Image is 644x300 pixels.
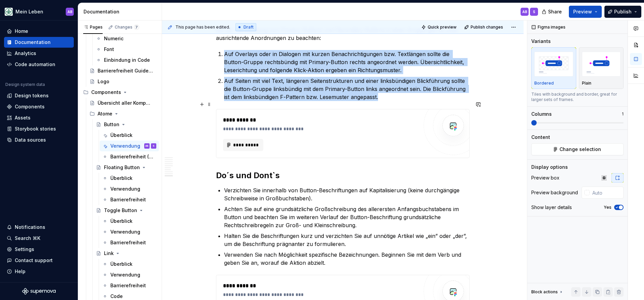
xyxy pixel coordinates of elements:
[15,114,31,121] div: Assets
[531,189,578,196] div: Preview background
[93,55,159,65] a: Einbindung in Code
[428,24,457,30] span: Quick preview
[93,119,159,130] a: Button
[100,184,159,194] a: Verwendung
[224,232,470,248] p: Halten Sie die Beschriftungen kurz und verzichten Sie auf unnötige Artikel wie „ein” oder „der”, ...
[15,224,45,231] div: Notifications
[110,132,132,139] div: Überblick
[5,8,13,16] img: df5db9ef-aba0-4771-bf51-9763b7497661.png
[531,204,572,211] div: Show layer details
[4,123,74,134] a: Storybook stories
[224,205,470,229] p: Achten Sie auf eine grundsätzliche Großschreibung des allerersten Anfangsbuchstabens im Button un...
[534,52,573,76] img: placeholder
[531,111,552,117] div: Columns
[104,207,137,214] div: Toggle Button
[98,67,153,74] div: Barrierefreiheit Guidelines
[98,100,153,106] div: Übersicht aller Komponenten
[531,47,576,89] button: placeholderBordered
[100,259,159,269] a: Überblick
[110,218,132,224] div: Überblick
[87,98,159,108] a: Übersicht aller Komponenten
[91,89,121,96] div: Components
[104,121,119,128] div: Button
[531,174,559,181] div: Preview box
[110,186,140,192] div: Verwendung
[87,108,159,119] div: Atome
[175,24,230,30] span: This page has been edited.
[153,143,155,149] div: S
[15,257,53,264] div: Contact support
[522,9,527,14] div: AB
[5,82,45,87] div: Design system data
[531,143,624,155] button: Change selection
[224,77,470,101] p: Auf Seiten mit viel Text, längeren Seitenstrukturen und einer linksbündigen Blickführung sollte d...
[100,216,159,227] a: Überblick
[104,46,114,53] div: Font
[87,65,159,76] a: Barrierefreiheit Guidelines
[582,81,591,86] p: Plain
[93,162,159,173] a: Floating Button
[15,50,36,57] div: Analytics
[22,288,56,295] svg: Supernova Logo
[604,205,611,210] label: Yes
[15,268,25,275] div: Help
[4,222,74,233] button: Notifications
[4,255,74,266] button: Contact support
[4,233,74,244] button: Search ⌘K
[579,47,624,89] button: placeholderPlain
[531,38,551,45] div: Variants
[100,151,159,162] a: Barrierefreiheit (WIP)
[80,87,159,98] div: Components
[104,164,140,171] div: Floating Button
[100,194,159,205] a: Barrierefreiheit
[110,196,146,203] div: Barrierefreiheit
[531,164,568,170] div: Display options
[604,6,641,18] button: Publish
[471,24,503,30] span: Publish changes
[4,244,74,255] a: Settings
[538,6,566,18] button: Share
[134,24,139,30] span: 7
[244,24,254,30] span: Draft
[110,239,146,246] div: Barrierefreiheit
[100,227,159,237] a: Verwendung
[569,6,602,18] button: Preview
[93,248,159,259] a: Link
[531,289,558,295] div: Block actions
[559,146,601,153] span: Change selection
[15,92,49,99] div: Design tokens
[100,141,159,151] a: VerwendungABS
[4,59,74,70] a: Code automation
[4,266,74,277] button: Help
[67,9,72,14] div: AB
[110,153,155,160] div: Barrierefreiheit (WIP)
[100,237,159,248] a: Barrierefreiheit
[110,143,140,149] div: Verwendung
[98,110,112,117] div: Atome
[1,4,76,19] button: Mein LebenAB
[15,126,56,132] div: Storybook stories
[590,187,624,199] input: Auto
[115,24,139,30] div: Changes
[573,8,592,15] span: Preview
[224,251,470,267] p: Verwenden Sie nach Möglichkeit spezifische Bezeichnungen. Beginnen Sie mit dem Verb und geben Sie...
[224,50,470,74] p: Auf Overlays oder in Dialogen mit kurzen Benachrichtigungen bzw. Textlängen sollte die Button-Gru...
[100,173,159,184] a: Überblick
[419,22,460,32] button: Quick preview
[83,24,103,30] div: Pages
[216,170,470,181] h2: Do´s und Dont`s
[224,186,470,202] p: Verzichten Sie innerhalb von Button-Beschriftungen auf Kapitalisierung (keine durchgängige Schrei...
[15,61,55,68] div: Code automation
[84,8,159,15] div: Documentation
[93,44,159,55] a: Font
[15,8,43,15] div: Mein Leben
[4,90,74,101] a: Design tokens
[87,76,159,87] a: Logo
[110,175,132,182] div: Überblick
[15,235,40,242] div: Search ⌘K
[104,250,114,257] div: Link
[15,246,34,253] div: Settings
[15,28,28,35] div: Home
[100,269,159,280] a: Verwendung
